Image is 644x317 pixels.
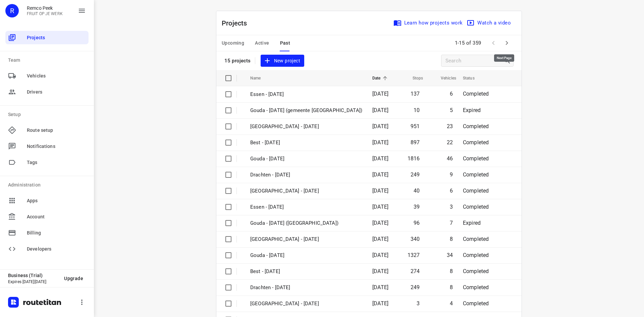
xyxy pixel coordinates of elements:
[250,203,362,211] p: Essen - Tuesday
[27,143,86,150] span: Notifications
[5,156,89,169] div: Tags
[463,107,481,113] span: Expired
[408,252,420,258] span: 1327
[27,89,86,96] span: Drivers
[411,171,420,178] span: 249
[8,181,89,189] p: Administration
[5,123,89,137] div: Route setup
[372,155,388,162] span: [DATE]
[8,279,59,284] p: Expires [DATE][DATE]
[250,139,362,147] p: Best - Wednesday
[417,300,420,307] span: 3
[250,187,362,195] p: Antwerpen - Wednesday
[5,210,89,223] div: Account
[5,242,89,256] div: Developers
[404,74,423,82] span: Stops
[372,268,388,274] span: [DATE]
[250,252,362,259] p: Gouda - Tuesday
[463,268,489,274] span: Completed
[503,57,513,65] div: Search
[450,220,453,226] span: 7
[27,11,63,16] p: FRUIT OP JE WERK
[463,171,489,178] span: Completed
[463,236,489,242] span: Completed
[27,5,63,11] p: Remco Peek
[250,123,362,130] p: Zwolle - Wednesday
[463,188,489,194] span: Completed
[463,252,489,258] span: Completed
[5,140,89,153] div: Notifications
[250,171,362,179] p: Drachten - Wednesday
[463,300,489,307] span: Completed
[450,236,453,242] span: 8
[5,31,89,44] div: Projects
[447,139,453,146] span: 22
[463,204,489,210] span: Completed
[411,268,420,274] span: 274
[414,220,420,226] span: 96
[250,107,362,114] p: Gouda - Wednesday (gemeente Rotterdam)
[411,284,420,290] span: 249
[414,204,420,210] span: 39
[372,74,389,82] span: Date
[450,300,453,307] span: 4
[411,139,420,146] span: 897
[463,155,489,162] span: Completed
[452,36,484,50] span: 1-15 of 359
[414,188,420,194] span: 40
[64,276,83,281] span: Upgrade
[5,226,89,240] div: Billing
[463,220,481,226] span: Expired
[447,155,453,162] span: 46
[250,284,362,292] p: Drachten - Tuesday
[445,56,503,66] input: Search projects
[27,127,86,134] span: Route setup
[450,284,453,290] span: 8
[255,39,269,47] span: Active
[250,300,362,308] p: Antwerpen - Tuesday
[280,39,290,47] span: Past
[450,91,453,97] span: 6
[411,123,420,129] span: 951
[5,4,19,17] div: R
[27,197,86,204] span: Apps
[250,219,362,227] p: Gouda - Tuesday (Gemeente Rotterdam)
[27,72,86,80] span: Vehicles
[8,57,89,64] p: Team
[372,107,388,113] span: [DATE]
[5,85,89,99] div: Drivers
[59,272,89,284] button: Upgrade
[450,107,453,113] span: 5
[8,111,89,118] p: Setup
[463,74,483,82] span: Status
[372,236,388,242] span: [DATE]
[450,171,453,178] span: 9
[250,74,270,82] span: Name
[447,252,453,258] span: 34
[450,204,453,210] span: 3
[372,171,388,178] span: [DATE]
[250,235,362,243] p: Zwolle - Tuesday
[463,284,489,290] span: Completed
[487,36,500,50] span: Previous Page
[432,74,456,82] span: Vehicles
[372,252,388,258] span: [DATE]
[372,188,388,194] span: [DATE]
[447,123,453,129] span: 23
[372,91,388,97] span: [DATE]
[372,284,388,290] span: [DATE]
[5,194,89,207] div: Apps
[463,123,489,129] span: Completed
[250,91,362,98] p: Essen - Wednesday
[372,139,388,146] span: [DATE]
[27,159,86,166] span: Tags
[408,155,420,162] span: 1816
[372,123,388,129] span: [DATE]
[450,268,453,274] span: 8
[27,213,86,220] span: Account
[8,273,59,278] p: Business (Trial)
[27,229,86,236] span: Billing
[250,268,362,275] p: Best - Tuesday
[411,236,420,242] span: 340
[222,18,253,28] p: Projects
